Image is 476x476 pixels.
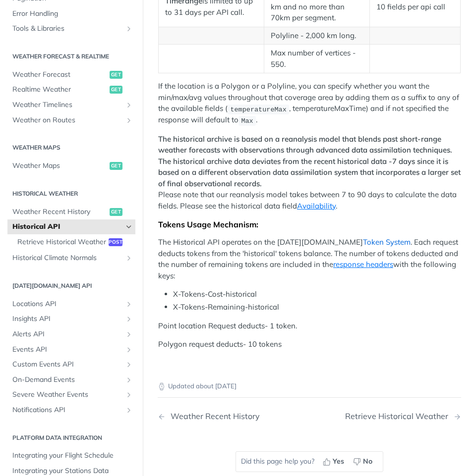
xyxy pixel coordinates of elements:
[236,451,383,472] div: Did this page help you?
[12,24,122,34] span: Tools & Libraries
[158,81,461,126] p: If the location is a Polygon or a Polyline, you can specify whether you want the min/max/avg valu...
[125,361,133,369] button: Show subpages for Custom Events API
[12,115,122,125] span: Weather on Routes
[158,320,461,332] p: Point location Request deducts- 1 token.
[7,251,135,265] a: Historical Climate NormalsShow subpages for Historical Climate Normals
[333,456,344,467] span: Yes
[173,289,461,300] li: X-Tokens-Cost-historical
[264,45,370,73] td: Max number of vertices - 550.
[7,372,135,387] a: On-Demand EventsShow subpages for On-Demand Events
[7,205,135,219] a: Weather Recent Historyget
[12,85,107,95] span: Realtime Weather
[7,6,135,21] a: Error Handling
[7,312,135,326] a: Insights APIShow subpages for Insights API
[7,219,135,234] a: Historical APIHide subpages for Historical API
[125,391,133,399] button: Show subpages for Severe Weather Events
[158,237,461,281] p: The Historical API operates on the [DATE][DOMAIN_NAME] . Each request deducts tokens from the 'hi...
[125,346,133,354] button: Show subpages for Events API
[297,201,336,211] a: Availability
[125,116,133,124] button: Show subpages for Weather on Routes
[12,235,135,250] a: Retrieve Historical Weatherpost
[125,330,133,338] button: Show subpages for Alerts API
[241,117,253,124] span: Max
[7,159,135,173] a: Weather Mapsget
[7,448,135,463] a: Integrating your Flight Schedule
[12,253,122,263] span: Historical Climate Normals
[7,189,135,198] h2: Historical Weather
[12,161,107,171] span: Weather Maps
[319,454,350,469] button: Yes
[158,402,461,431] nav: Pagination Controls
[12,375,122,385] span: On-Demand Events
[110,71,122,79] span: get
[12,207,107,217] span: Weather Recent History
[230,106,286,113] span: temperatureMax
[110,208,122,216] span: get
[12,70,107,80] span: Weather Forecast
[7,342,135,357] a: Events APIShow subpages for Events API
[125,223,133,231] button: Hide subpages for Historical API
[12,222,122,232] span: Historical API
[158,134,461,188] strong: The historical archive is based on a reanalysis model that blends past short-range weather foreca...
[7,281,135,290] h2: [DATE][DOMAIN_NAME] API
[173,302,461,313] li: X-Tokens-Remaining-historical
[7,327,135,342] a: Alerts APIShow subpages for Alerts API
[12,314,122,324] span: Insights API
[158,381,461,391] p: Updated about [DATE]
[109,238,122,246] span: post
[12,390,122,400] span: Severe Weather Events
[12,451,133,461] span: Integrating your Flight Schedule
[12,329,122,339] span: Alerts API
[110,86,122,94] span: get
[125,376,133,384] button: Show subpages for On-Demand Events
[7,433,135,442] h2: Platform DATA integration
[12,9,133,19] span: Error Handling
[7,297,135,312] a: Locations APIShow subpages for Locations API
[7,98,135,112] a: Weather TimelinesShow subpages for Weather Timelines
[125,406,133,414] button: Show subpages for Notifications API
[125,25,133,33] button: Show subpages for Tools & Libraries
[363,237,411,247] a: Token System
[363,456,372,467] span: No
[7,357,135,372] a: Custom Events APIShow subpages for Custom Events API
[125,254,133,262] button: Show subpages for Historical Climate Normals
[12,345,122,355] span: Events API
[166,412,260,421] div: Weather Recent History
[7,82,135,97] a: Realtime Weatherget
[7,67,135,82] a: Weather Forecastget
[158,412,288,421] a: Previous Page: Weather Recent History
[12,299,122,309] span: Locations API
[158,219,461,229] div: Tokens Usage Mechanism:
[12,405,122,415] span: Notifications API
[7,387,135,402] a: Severe Weather EventsShow subpages for Severe Weather Events
[345,412,461,421] a: Next Page: Retrieve Historical Weather
[12,466,133,476] span: Integrating your Stations Data
[110,162,122,170] span: get
[7,52,135,61] h2: Weather Forecast & realtime
[7,143,135,152] h2: Weather Maps
[125,101,133,109] button: Show subpages for Weather Timelines
[158,339,461,350] p: Polygon request deducts- 10 tokens
[264,27,370,45] td: Polyline - 2,000 km long.
[158,134,461,212] p: Please note that our reanalysis model takes between 7 to 90 days to calculate the data fields. Pl...
[125,300,133,308] button: Show subpages for Locations API
[333,260,393,269] a: response headers
[125,315,133,323] button: Show subpages for Insights API
[345,412,453,421] div: Retrieve Historical Weather
[17,237,106,247] span: Retrieve Historical Weather
[12,100,122,110] span: Weather Timelines
[12,360,122,370] span: Custom Events API
[7,403,135,418] a: Notifications APIShow subpages for Notifications API
[7,113,135,128] a: Weather on RoutesShow subpages for Weather on Routes
[7,21,135,36] a: Tools & LibrariesShow subpages for Tools & Libraries
[350,454,378,469] button: No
